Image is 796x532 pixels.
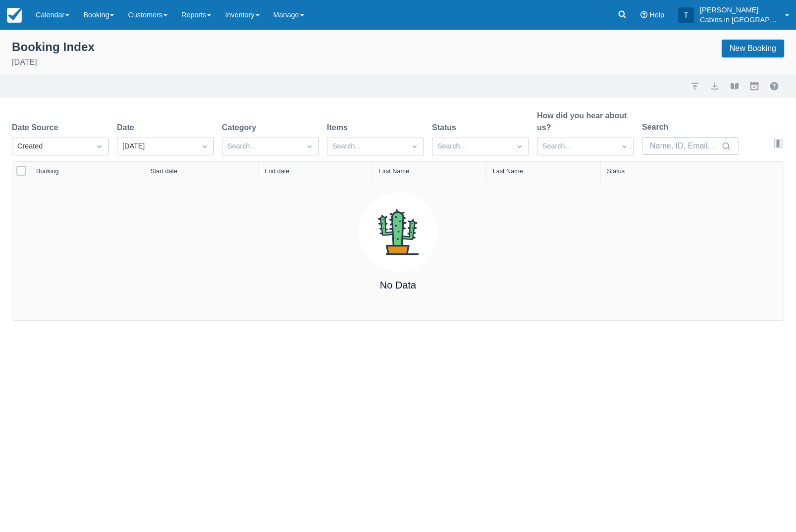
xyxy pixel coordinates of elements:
div: Status [607,168,625,175]
p: [DATE] [12,56,95,68]
label: Status [432,122,460,134]
div: Created [17,141,86,152]
div: T [678,7,694,23]
input: Name, ID, Email... [650,137,719,155]
span: Dropdown icon [305,142,315,151]
h4: No Data [380,280,416,290]
label: Items [327,122,352,134]
div: Booking [36,168,59,175]
a: import [689,80,701,92]
div: Last Name [493,168,523,175]
p: [PERSON_NAME] [700,5,779,15]
div: Start date [150,168,177,175]
label: Date Source [12,122,62,134]
span: Dropdown icon [410,142,420,151]
span: Dropdown icon [95,142,105,151]
span: Dropdown icon [620,142,630,151]
img: checkfront-main-nav-mini-logo.png [7,8,22,23]
div: [DATE] [122,141,191,152]
div: First Name [378,168,409,175]
span: Dropdown icon [515,142,525,151]
label: Date [117,122,138,134]
a: New Booking [722,40,784,57]
p: Cabins in [GEOGRAPHIC_DATA] [700,15,779,25]
label: Category [222,122,260,134]
i: Help [640,11,647,18]
div: Booking Index [12,40,95,54]
button: export [709,80,721,92]
div: End date [265,168,289,175]
span: Dropdown icon [200,142,210,151]
label: Search [642,121,672,133]
label: How did you hear about us? [537,110,634,134]
span: Help [649,11,664,19]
